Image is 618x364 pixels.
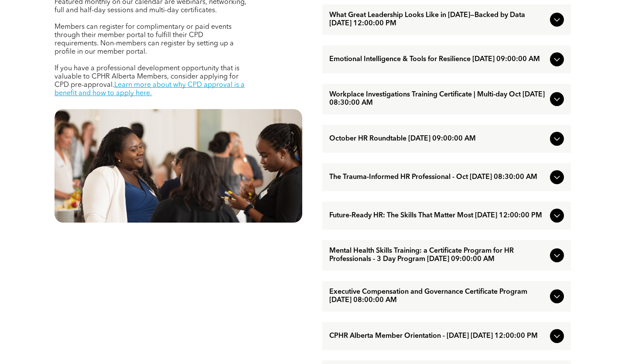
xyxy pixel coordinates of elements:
span: Future-Ready HR: The Skills That Matter Most [DATE] 12:00:00 PM [329,212,546,220]
span: Emotional Intelligence & Tools for Resilience [DATE] 09:00:00 AM [329,55,546,64]
span: Members can register for complimentary or paid events through their member portal to fulfill thei... [55,24,234,55]
span: Mental Health Skills Training: a Certificate Program for HR Professionals - 3 Day Program [DATE] ... [329,247,546,264]
span: October HR Roundtable [DATE] 09:00:00 AM [329,135,546,143]
span: The Trauma-Informed HR Professional - Oct [DATE] 08:30:00 AM [329,173,546,182]
span: Workplace Investigations Training Certificate | Multi-day Oct [DATE] 08:30:00 AM [329,91,546,107]
span: CPHR Alberta Member Orientation - [DATE] [DATE] 12:00:00 PM [329,332,546,340]
a: Learn more about why CPD approval is a benefit and how to apply here. [55,82,245,97]
span: If you have a professional development opportunity that is valuable to CPHR Alberta Members, cons... [55,65,239,89]
span: What Great Leadership Looks Like in [DATE]—Backed by Data [DATE] 12:00:00 PM [329,11,546,28]
span: Executive Compensation and Governance Certificate Program [DATE] 08:00:00 AM [329,288,546,305]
